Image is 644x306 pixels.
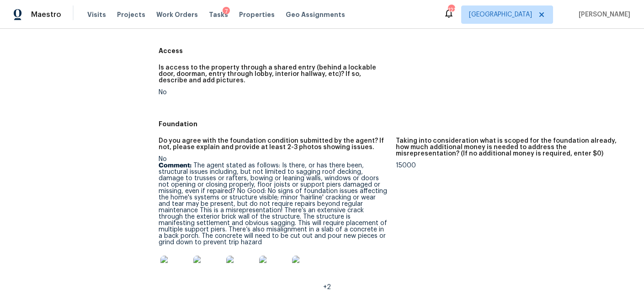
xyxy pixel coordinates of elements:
span: Geo Assignments [286,10,345,19]
div: 7 [223,7,230,16]
span: Tasks [209,11,228,18]
h5: Taking into consideration what is scoped for the foundation already, how much additional money is... [396,138,626,157]
span: Maestro [31,10,61,19]
h5: Do you agree with the foundation condition submitted by the agent? If not, please explain and pro... [159,138,389,150]
h5: Is access to the property through a shared entry (behind a lockable door, doorman, entry through ... [159,64,389,84]
span: Properties [239,10,275,19]
b: Comment: [159,162,192,169]
span: Projects [117,10,145,19]
div: No [159,89,389,96]
span: Work Orders [156,10,198,19]
span: [GEOGRAPHIC_DATA] [469,10,532,19]
div: 15000 [396,162,626,169]
h5: Foundation [159,119,633,129]
p: The agent stated as follows: Is there, or has there been, structural issues including, but not li... [159,162,389,246]
div: No [159,156,389,290]
span: Visits [87,10,106,19]
span: [PERSON_NAME] [575,10,630,19]
div: 121 [448,5,454,15]
h5: Access [159,46,633,55]
span: +2 [323,284,331,290]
